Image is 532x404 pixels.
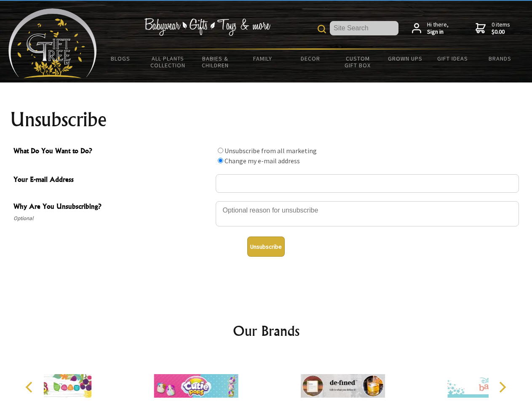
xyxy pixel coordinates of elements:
[427,28,449,36] strong: Sign in
[225,146,317,155] label: Unsubscribe from all marketing
[218,148,223,153] input: What Do You Want to Do?
[144,50,192,74] a: All Plants Collection
[144,18,270,36] img: Babywear - Gifts - Toys & more
[412,21,449,36] a: Hi there,Sign in
[218,158,223,163] input: What Do You Want to Do?
[492,21,510,36] span: 0 items
[13,146,211,158] span: What Do You Want to Do?
[429,50,476,67] a: Gift Ideas
[330,21,398,35] input: Site Search
[216,201,519,226] textarea: Why Are You Unsubscribing?
[427,21,449,36] span: Hi there,
[225,157,300,165] label: Change my e-mail address
[493,378,511,396] button: Next
[476,50,524,67] a: Brands
[492,28,510,36] strong: $0.00
[334,50,382,74] a: Custom Gift Box
[13,174,211,186] span: Your E-mail Address
[192,50,239,74] a: Babies & Children
[286,50,334,67] a: Decor
[8,8,97,78] img: Babyware - Gifts - Toys and more...
[239,50,287,67] a: Family
[21,378,40,396] button: Previous
[476,21,510,36] a: 0 items$0.00
[216,174,519,193] input: Your E-mail Address
[13,213,211,223] span: Optional
[13,201,211,213] span: Why Are You Unsubscribing?
[97,50,144,67] a: BLOGS
[10,109,522,130] h1: Unsubscribe
[318,25,326,33] img: product search
[17,321,516,341] h2: Our Brands
[247,237,285,257] button: Unsubscribe
[381,50,429,67] a: Grown Ups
